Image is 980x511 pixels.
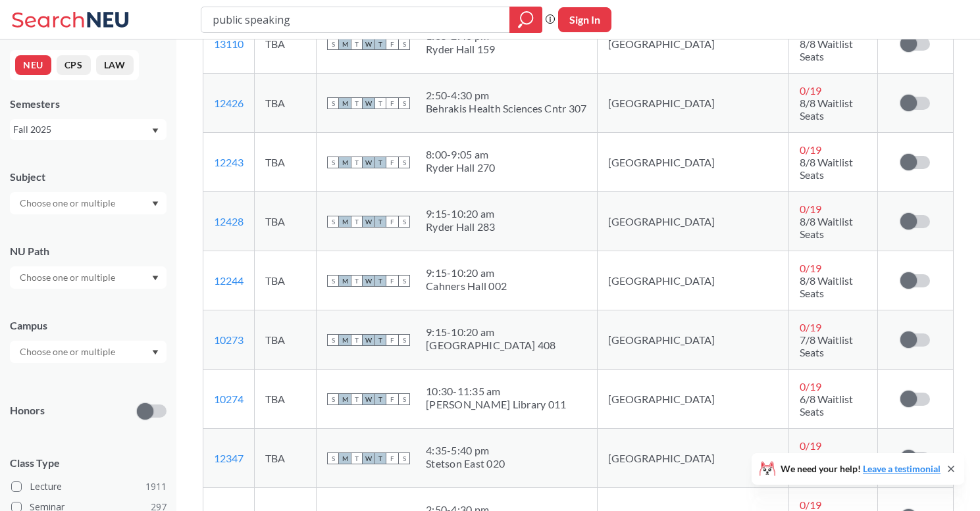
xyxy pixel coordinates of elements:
input: Choose one or multiple [13,344,124,360]
a: 10274 [214,393,244,405]
span: M [339,452,351,464]
span: T [374,452,386,464]
span: S [327,334,339,346]
span: F [386,334,398,346]
span: S [327,97,339,109]
span: T [374,216,386,228]
span: 7/8 Waitlist Seats [800,333,853,358]
div: 9:15 - 10:20 am [426,207,496,220]
div: Dropdown arrow [10,266,167,289]
label: Lecture [11,478,167,495]
span: M [339,393,351,405]
td: TBA [255,370,317,429]
span: S [398,452,410,464]
div: Fall 2025 [13,122,151,137]
div: 10:30 - 11:35 am [426,385,566,398]
span: T [374,393,386,405]
span: M [339,216,351,228]
input: Choose one or multiple [13,270,124,285]
div: NU Path [10,244,167,258]
span: W [363,275,374,287]
div: Ryder Hall 283 [426,220,496,233]
div: 9:15 - 10:20 am [426,326,555,339]
svg: magnifying glass [518,11,534,29]
span: T [351,157,363,168]
span: 8/8 Waitlist Seats [800,97,853,122]
span: W [363,452,374,464]
span: W [363,334,374,346]
a: 12244 [214,274,244,287]
div: Cahners Hall 002 [426,280,507,293]
a: 13110 [214,37,244,50]
input: Choose one or multiple [13,195,124,211]
div: Stetson East 020 [426,457,505,470]
svg: Dropdown arrow [152,201,159,207]
span: W [363,38,374,50]
span: W [363,393,374,405]
span: W [363,157,374,168]
span: M [339,157,351,168]
span: T [351,275,363,287]
span: S [327,157,339,168]
div: Dropdown arrow [10,341,167,363]
td: [GEOGRAPHIC_DATA] [598,251,789,310]
input: Class, professor, course number, "phrase" [211,9,500,31]
td: [GEOGRAPHIC_DATA] [598,14,789,74]
span: T [351,452,363,464]
div: Fall 2025Dropdown arrow [10,119,167,140]
span: 8/8 Waitlist Seats [800,37,853,62]
span: 0 / 19 [800,321,821,333]
td: [GEOGRAPHIC_DATA] [598,310,789,370]
button: LAW [96,55,134,75]
div: Behrakis Health Sciences Cntr 307 [426,102,586,115]
span: S [327,275,339,287]
div: 4:35 - 5:40 pm [426,444,505,457]
span: M [339,275,351,287]
td: [GEOGRAPHIC_DATA] [598,74,789,133]
div: Subject [10,170,167,184]
div: Campus [10,318,167,333]
span: 0 / 19 [800,380,821,393]
div: Dropdown arrow [10,192,167,214]
span: T [351,216,363,228]
span: S [398,334,410,346]
span: 8/8 Waitlist Seats [800,215,853,240]
span: W [363,216,374,228]
p: Honors [10,403,45,418]
td: TBA [255,429,317,488]
td: [GEOGRAPHIC_DATA] [598,370,789,429]
span: Class Type [10,456,167,470]
span: S [327,216,339,228]
svg: Dropdown arrow [152,276,159,281]
div: Ryder Hall 159 [426,43,496,56]
span: F [386,97,398,109]
span: T [351,97,363,109]
span: F [386,216,398,228]
td: TBA [255,133,317,192]
a: 12426 [214,97,244,109]
div: Semesters [10,97,167,111]
td: TBA [255,310,317,370]
svg: Dropdown arrow [152,128,159,134]
a: 12428 [214,215,244,228]
a: Leave a testimonial [863,463,941,474]
button: NEU [15,55,51,75]
button: CPS [57,55,91,75]
span: 0 / 19 [800,439,821,452]
span: F [386,275,398,287]
span: 1911 [145,479,167,494]
span: T [374,275,386,287]
span: F [386,452,398,464]
span: M [339,38,351,50]
span: T [351,334,363,346]
td: TBA [255,251,317,310]
td: [GEOGRAPHIC_DATA] [598,133,789,192]
span: 0 / 19 [800,84,821,97]
span: S [398,97,410,109]
span: 0 / 19 [800,499,821,511]
span: 0 / 19 [800,143,821,156]
span: W [363,97,374,109]
span: T [351,393,363,405]
span: T [374,97,386,109]
span: S [398,216,410,228]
